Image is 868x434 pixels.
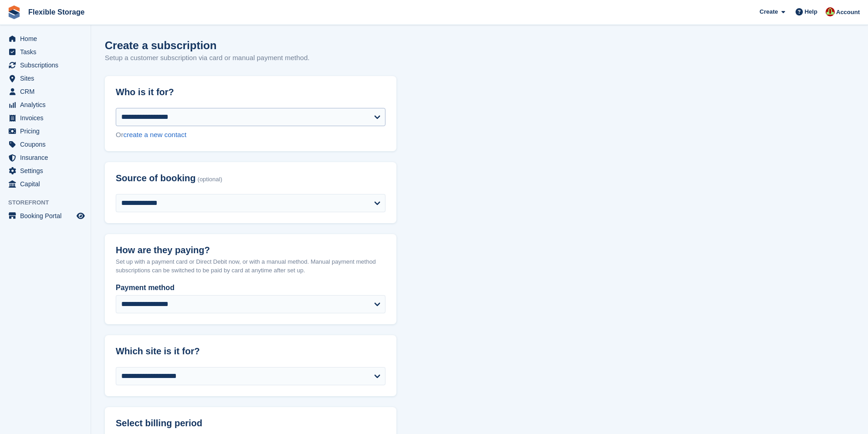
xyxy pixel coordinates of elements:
span: Invoices [20,112,75,124]
img: stora-icon-8386f47178a22dfd0bd8f6a31ec36ba5ce8667c1dd55bd0f319d3a0aa187defe.svg [7,5,21,19]
span: Pricing [20,125,75,138]
span: Tasks [20,46,75,58]
span: Create [760,7,778,16]
span: Coupons [20,138,75,151]
a: menu [5,151,86,164]
span: (optional) [198,176,222,183]
a: menu [5,59,86,71]
a: menu [5,164,86,177]
a: menu [5,32,86,45]
span: Insurance [20,151,75,164]
label: Payment method [116,282,385,293]
h2: Which site is it for? [116,346,385,357]
a: menu [5,72,86,85]
a: menu [5,209,86,222]
span: CRM [20,85,75,98]
img: David Jones [826,7,835,16]
p: Set up with a payment card or Direct Debit now, or with a manual method. Manual payment method su... [116,257,385,275]
a: menu [5,178,86,190]
a: Preview store [75,210,86,221]
h2: How are they paying? [116,245,385,255]
span: Storefront [8,198,91,207]
a: Flexible Storage [25,5,88,20]
span: Subscriptions [20,59,75,71]
h2: Select billing period [116,418,385,429]
span: Capital [20,178,75,190]
a: menu [5,98,86,111]
span: Source of booking [116,173,196,184]
a: menu [5,125,86,138]
span: Sites [20,72,75,85]
div: Or [116,130,385,140]
h2: Who is it for? [116,87,385,97]
a: menu [5,138,86,151]
span: Help [805,7,817,16]
a: create a new contact [123,131,186,138]
p: Setup a customer subscription via card or manual payment method. [105,53,309,63]
a: menu [5,85,86,98]
h1: Create a subscription [105,39,216,51]
a: menu [5,46,86,58]
span: Analytics [20,98,75,111]
span: Home [20,32,75,45]
span: Account [836,8,860,17]
span: Booking Portal [20,209,75,222]
a: menu [5,112,86,124]
span: Settings [20,164,75,177]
